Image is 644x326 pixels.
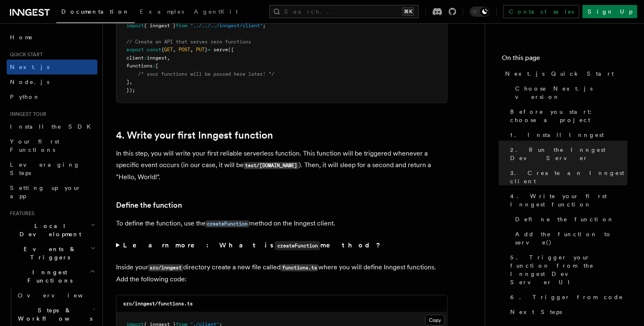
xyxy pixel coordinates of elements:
span: Events & Triggers [7,245,90,261]
button: Inngest Functions [7,265,97,288]
span: Examples [140,8,184,15]
a: 4. Write your first Inngest function [116,129,273,141]
span: 1. Install Inngest [510,131,604,139]
code: createFunction [206,221,249,228]
a: Home [7,30,97,45]
span: Define the function [515,215,614,223]
span: } [205,47,208,53]
a: Overview [15,288,97,303]
a: Next Steps [507,304,627,319]
span: , [173,47,176,53]
a: Define the function [512,212,627,227]
code: src/inngest/functions.ts [123,301,193,307]
summary: Learn more: What iscreateFunctionmethod? [116,240,448,252]
a: Python [7,89,97,104]
span: client [126,55,144,61]
span: PUT [196,47,205,53]
button: Events & Triggers [7,242,97,265]
span: ({ [228,47,234,53]
span: Choose Next.js version [515,84,627,101]
span: { [161,47,164,53]
span: // Create an API that serves zero functions [126,39,251,45]
span: Leveraging Steps [10,161,80,176]
span: Next.js Quick Start [505,70,614,78]
a: 3. Create an Inngest client [507,165,627,189]
a: 1. Install Inngest [507,127,627,142]
code: test/[DOMAIN_NAME] [244,162,299,169]
span: /* your functions will be passed here later! */ [138,71,274,77]
span: Documentation [61,8,130,15]
span: from [176,23,187,29]
kbd: ⌘K [402,7,414,16]
span: Quick start [7,51,43,58]
a: Documentation [56,2,135,23]
p: Inside your directory create a new file called where you will define Inngest functions. Add the f... [116,261,448,285]
span: Next Steps [510,308,562,316]
span: const [147,47,161,53]
a: Node.js [7,74,97,89]
a: createFunction [206,219,249,227]
code: functions.ts [281,264,318,271]
code: src/inngest [148,264,183,271]
span: POST [179,47,190,53]
p: In this step, you will write your first reliable serverless function. This function will be trigg... [116,148,448,183]
a: Contact sales [504,5,579,18]
a: Examples [135,2,189,22]
button: Copy [425,315,445,326]
button: Steps & Workflows [15,303,97,326]
a: 4. Write your first Inngest function [507,189,627,212]
a: Next.js [7,60,97,74]
span: Steps & Workflows [15,306,92,323]
a: Before you start: choose a project [507,104,627,127]
span: = [208,47,211,53]
span: ] [126,79,129,85]
span: import [126,23,144,29]
span: Home [10,33,33,41]
a: Install the SDK [7,119,97,134]
a: Sign Up [583,5,637,18]
span: Overview [18,292,103,299]
a: Define the function [116,199,182,211]
span: Next.js [10,64,49,70]
code: createFunction [275,241,320,250]
a: 5. Trigger your function from the Inngest Dev Server UI [507,250,627,290]
span: Before you start: choose a project [510,108,627,124]
span: 6. Trigger from code [510,293,623,301]
a: Setting up your app [7,180,97,204]
a: Your first Functions [7,134,97,157]
span: Setting up your app [10,185,81,199]
button: Toggle dark mode [470,7,490,17]
span: , [190,47,193,53]
strong: Learn more: What is method? [123,241,382,249]
span: Node.js [10,79,49,85]
p: To define the function, use the method on the Inngest client. [116,218,448,230]
a: Add the function to serve() [512,227,627,250]
span: serve [213,47,228,53]
a: 6. Trigger from code [507,290,627,304]
button: Local Development [7,218,97,242]
span: { inngest } [144,23,176,29]
span: Add the function to serve() [515,230,627,247]
span: Features [7,210,34,217]
span: Install the SDK [10,123,96,130]
span: , [129,79,132,85]
span: export [126,47,144,53]
button: Search...⌘K [269,5,419,18]
span: }); [126,87,135,93]
span: Inngest tour [7,111,46,117]
h4: On this page [502,53,627,66]
a: Next.js Quick Start [502,66,627,81]
span: AgentKit [194,8,238,15]
span: inngest [147,55,167,61]
span: "../../../inngest/client" [190,23,263,29]
span: 4. Write your first Inngest function [510,192,627,209]
a: AgentKit [189,2,243,22]
span: Inngest Functions [7,268,90,285]
span: GET [164,47,173,53]
span: , [167,55,170,61]
span: Your first Functions [10,138,59,153]
span: 3. Create an Inngest client [510,169,627,185]
a: Leveraging Steps [7,157,97,180]
span: 2. Run the Inngest Dev Server [510,146,627,162]
span: : [153,63,155,69]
